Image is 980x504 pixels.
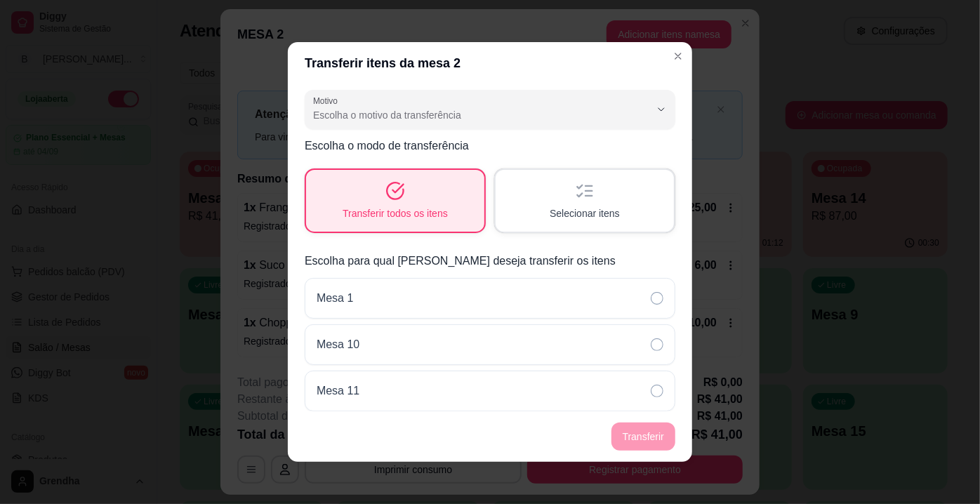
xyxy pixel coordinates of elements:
span: Transferir todos os itens [343,206,448,220]
p: Mesa 11 [317,383,359,399]
button: Transferir todos os itens [305,168,486,233]
header: Transferir itens da mesa 2 [288,42,692,84]
p: Escolha o modo de transferência [305,138,675,154]
button: Selecionar itens [494,168,675,233]
span: Escolha o motivo da transferência [313,108,650,122]
p: Escolha para qual [PERSON_NAME] deseja transferir os itens [305,253,675,270]
span: Selecionar itens [550,206,620,220]
p: Mesa 10 [317,336,359,353]
p: Mesa 1 [317,290,353,307]
button: MotivoEscolha o motivo da transferência [305,90,675,129]
button: Close [667,45,689,67]
label: Motivo [313,95,343,107]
